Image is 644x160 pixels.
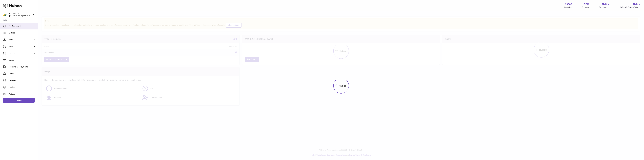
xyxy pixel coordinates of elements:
strong: 13566 [565,3,572,6]
a: NaN Total sales [599,3,610,8]
img: peter@biopurus.co.uk [3,13,7,16]
span: Orders [9,52,33,55]
span: NaN [602,3,607,6]
span: Cases [9,73,36,75]
span: Channels [9,79,36,82]
span: Total sales [599,6,610,8]
span: Returns [9,93,36,95]
div: Currency [582,6,589,8]
span: My Dashboard [9,25,36,27]
strong: GBP [583,3,589,6]
a: Log out [3,98,35,103]
div: Huboo Ref [564,6,572,8]
span: Stock [9,39,33,41]
a: NaN AVAILABLE Stock Total [620,3,641,8]
span: Invoicing and Payments [9,66,33,68]
span: Sales [9,45,33,48]
span: Settings [9,86,36,88]
span: AVAILABLE Stock Total [620,6,641,8]
span: Listings [9,32,33,34]
span: [PERSON_NAME][EMAIL_ADDRESS][DOMAIN_NAME] [9,15,50,17]
div: Biopurus Ltd [9,12,32,17]
span: Usage [9,59,36,61]
span: NaN [633,3,638,6]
